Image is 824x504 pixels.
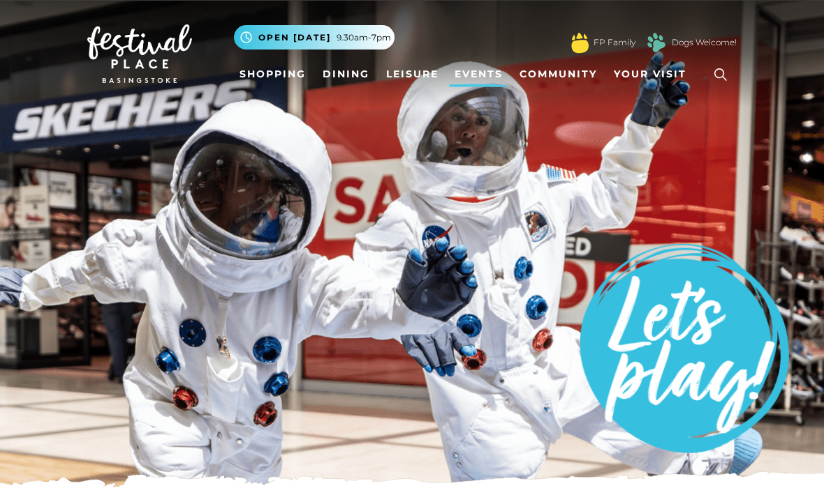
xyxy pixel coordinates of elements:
[608,61,699,87] a: Your Visit
[594,36,635,49] a: FP Family
[258,31,331,44] span: Open [DATE]
[614,67,686,82] span: Your Visit
[87,24,192,83] img: Festival Place Logo
[672,36,737,49] a: Dogs Welcome!
[234,25,395,49] button: Open [DATE] 9.30am-7pm
[381,61,444,87] a: Leisure
[317,61,375,87] a: Dining
[234,61,311,87] a: Shopping
[337,31,391,44] span: 9.30am-7pm
[449,61,508,87] a: Events
[514,61,603,87] a: Community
